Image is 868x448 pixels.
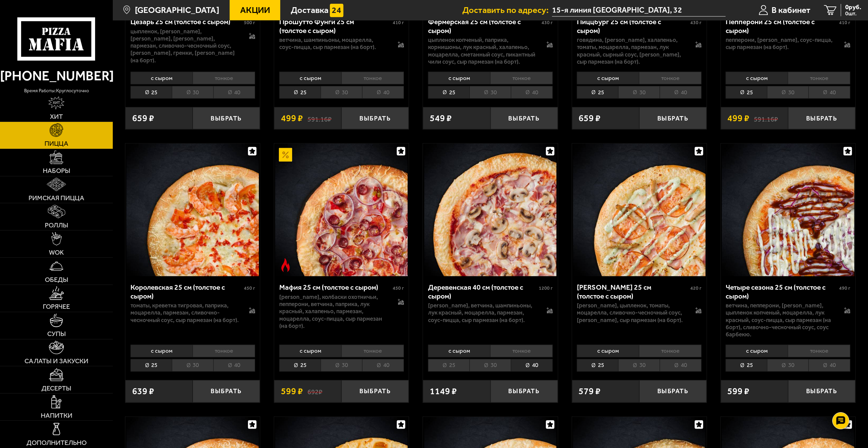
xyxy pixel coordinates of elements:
[845,4,861,11] span: 0 руб.
[279,294,389,330] p: [PERSON_NAME], колбаски охотничьи, пепперони, ветчина, паприка, лук красный, халапеньо, пармезан,...
[279,345,341,357] li: с сыром
[726,345,788,357] li: с сыром
[772,6,811,15] span: В кабинет
[660,86,702,99] li: 40
[281,387,303,396] span: 599 ₽
[43,303,70,310] span: Горячее
[47,331,66,337] span: Супы
[126,144,259,276] img: Королевская 25 см (толстое с сыром)
[618,86,660,99] li: 30
[726,359,767,372] li: 25
[279,148,293,162] img: Акционный
[577,36,686,65] p: говядина, [PERSON_NAME], халапеньо, томаты, моцарелла, пармезан, лук красный, сырный соус, [PERSO...
[511,86,553,99] li: 40
[639,107,707,129] button: Выбрать
[722,144,854,276] img: Четыре сезона 25 см (толстое с сыром)
[193,72,255,84] li: тонкое
[726,86,767,99] li: 25
[577,359,618,372] li: 25
[393,286,404,291] span: 450 г
[577,86,618,99] li: 25
[43,167,70,174] span: Наборы
[428,359,470,372] li: 25
[307,387,322,396] s: 692 ₽
[462,6,552,15] span: Доставить по адресу:
[341,72,404,84] li: тонкое
[50,113,63,120] span: Хит
[542,20,553,26] span: 430 г
[660,359,702,372] li: 40
[428,283,537,301] div: Деревенская 40 см (толстое с сыром)
[428,17,540,35] div: Фермерская 25 см (толстое с сыром)
[213,359,255,372] li: 40
[726,17,837,35] div: Пепперони 25 см (толстое с сыром)
[45,276,68,283] span: Обеды
[839,286,850,291] span: 490 г
[424,144,557,276] img: Деревенская 40 см (толстое с сыром)
[845,11,861,16] span: 0 шт.
[213,86,255,99] li: 40
[552,4,726,17] input: Ваш адрес доставки
[727,387,749,396] span: 599 ₽
[321,86,362,99] li: 30
[279,283,391,292] div: Мафия 25 см (толстое с сыром)
[130,72,193,84] li: с сыром
[41,412,72,419] span: Напитки
[130,28,240,64] p: цыпленок, [PERSON_NAME], [PERSON_NAME], [PERSON_NAME], пармезан, сливочно-чесночный соус, [PERSON...
[26,439,87,446] span: Дополнительно
[726,283,837,301] div: Четыре сезона 25 см (толстое с сыром)
[579,387,601,396] span: 579 ₽
[428,86,470,99] li: 25
[727,114,749,123] span: 499 ₽
[577,17,689,35] div: Пиццбург 25 см (толстое с сыром)
[132,114,154,123] span: 659 ₽
[470,359,511,372] li: 30
[279,17,391,35] div: Прошутто Фунги 25 см (толстое с сыром)
[130,283,242,301] div: Королевская 25 см (толстое с сыром)
[754,114,778,123] s: 591.16 ₽
[132,387,154,396] span: 639 ₽
[552,4,726,17] span: 15-я линия Васильевского острова, 32
[24,358,88,365] span: Салаты и закуски
[491,107,558,129] button: Выбрать
[577,302,686,324] p: [PERSON_NAME], цыпленок, томаты, моцарелла, сливочно-чесночный соус, [PERSON_NAME], сыр пармезан ...
[341,345,404,357] li: тонкое
[491,380,558,402] button: Выбрать
[639,72,702,84] li: тонкое
[45,140,68,147] span: Пицца
[428,302,537,324] p: [PERSON_NAME], ветчина, шампиньоны, лук красный, моцарелла, пармезан, соус-пицца, сыр пармезан (н...
[639,380,707,402] button: Выбрать
[41,385,71,392] span: Десерты
[423,144,557,276] a: Деревенская 40 см (толстое с сыром)
[572,144,707,276] a: Чикен Ранч 25 см (толстое с сыром)
[490,72,553,84] li: тонкое
[279,359,321,372] li: 25
[639,345,702,357] li: тонкое
[788,345,850,357] li: тонкое
[130,302,240,324] p: томаты, креветка тигровая, паприка, моцарелла, пармезан, сливочно-чесночный соус, сыр пармезан (н...
[130,345,193,357] li: с сыром
[393,20,404,26] span: 410 г
[788,107,855,129] button: Выбрать
[428,345,490,357] li: с сыром
[130,17,242,26] div: Цезарь 25 см (толстое с сыром)
[511,359,553,372] li: 40
[788,380,855,402] button: Выбрать
[244,286,255,291] span: 450 г
[362,359,404,372] li: 40
[579,114,601,123] span: 659 ₽
[279,258,293,272] img: Острое блюдо
[279,86,321,99] li: 25
[690,20,702,26] span: 430 г
[341,107,409,129] button: Выбрать
[244,20,255,26] span: 500 г
[45,222,68,229] span: Роллы
[172,86,213,99] li: 30
[573,144,706,276] img: Чикен Ранч 25 см (толстое с сыром)
[490,345,553,357] li: тонкое
[135,6,219,15] span: [GEOGRAPHIC_DATA]
[193,380,260,402] button: Выбрать
[839,20,850,26] span: 410 г
[721,144,855,276] a: Четыре сезона 25 см (толстое с сыром)
[279,72,341,84] li: с сыром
